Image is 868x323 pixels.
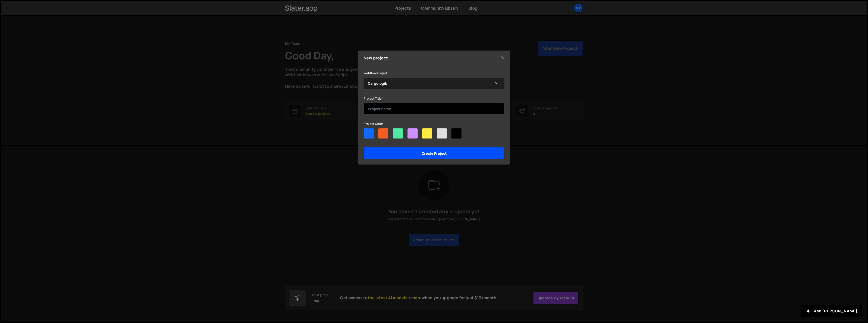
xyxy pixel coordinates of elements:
button: Ask [PERSON_NAME] [801,305,862,317]
button: Close [499,54,506,62]
label: Project Title [364,96,382,101]
input: Project name [364,103,504,114]
h5: New project [364,56,388,60]
label: Project Color [364,121,383,126]
label: Webflow Project [364,71,387,76]
input: Create project [364,147,504,159]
